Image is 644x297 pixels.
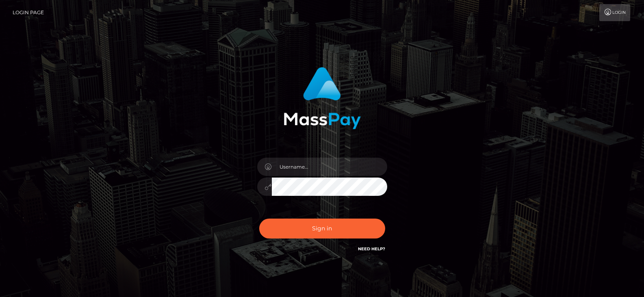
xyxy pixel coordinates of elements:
input: Username... [272,158,387,176]
a: Login [599,4,630,21]
img: MassPay Login [284,67,361,129]
a: Need Help? [358,246,385,251]
button: Sign in [259,219,385,238]
a: Login Page [13,4,44,21]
